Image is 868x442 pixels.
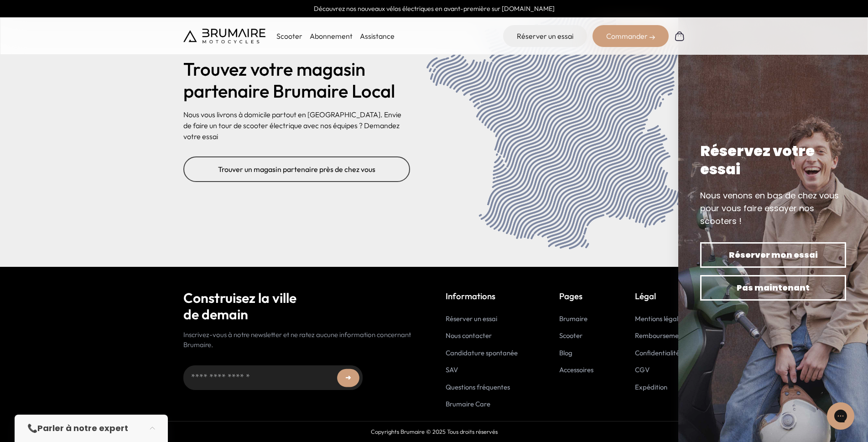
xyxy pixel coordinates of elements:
a: SAV [446,365,458,374]
a: Réserver un essai [446,314,497,323]
a: Réserver un essai [503,25,587,47]
iframe: Gorgias live chat messenger [822,399,859,433]
a: Scooter [559,331,582,340]
img: Brumaire Motocycles [183,29,265,43]
a: Trouver un magasin partenaire près de chez vous [183,156,410,182]
a: Assistance [360,31,395,41]
p: Informations [446,290,518,302]
a: Accessoires [559,365,593,374]
a: Abonnement [310,31,353,41]
button: ➜ [337,369,359,387]
a: Confidentialité [635,348,680,357]
input: Adresse email... [183,365,363,390]
p: Inscrivez-vous à notre newsletter et ne ratez aucune information concernant Brumaire. [183,330,423,350]
a: Nous contacter [446,331,492,340]
p: Copyrights Brumaire © 2025 Tous droits réservés [43,427,825,436]
a: Brumaire Care [446,400,490,408]
p: Scooter [276,31,302,42]
a: Candidature spontanée [446,348,518,357]
a: Remboursement [635,331,685,340]
a: Mentions légales [635,314,685,323]
h2: Construisez la ville de demain [183,290,423,322]
a: Blog [559,348,572,357]
a: Questions fréquentes [446,383,510,391]
p: Légal [635,290,685,302]
p: Nous vous livrons à domicile partout en [GEOGRAPHIC_DATA]. Envie de faire un tour de scooter élec... [183,109,410,142]
p: Pages [559,290,593,302]
a: Brumaire [559,314,587,323]
div: Commander [593,25,669,47]
h2: Trouvez votre magasin partenaire Brumaire Local [183,58,410,102]
a: Expédition [635,383,667,391]
img: Panier [674,31,685,42]
img: right-arrow-2.png [650,35,655,40]
a: CGV [635,365,650,374]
